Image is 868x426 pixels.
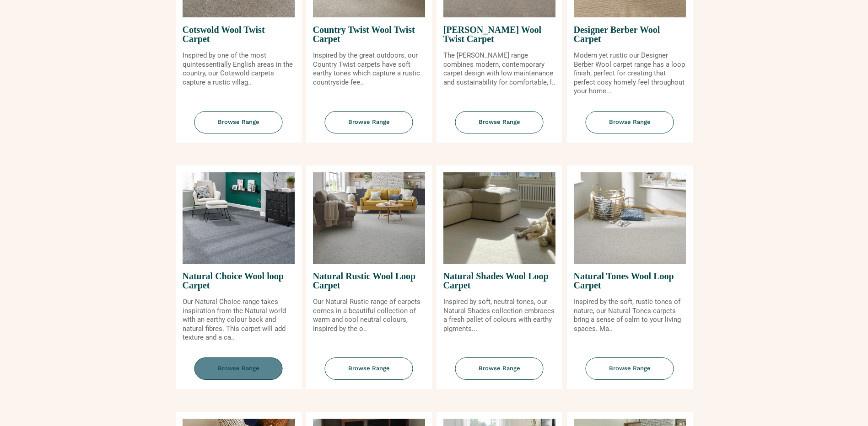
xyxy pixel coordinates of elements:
a: Browse Range [306,357,432,389]
span: Designer Berber Wool Carpet [574,17,686,51]
p: Inspired by the soft, rustic tones of nature, our Natural Tones carpets bring a sense of calm to ... [574,298,686,333]
a: Browse Range [437,357,562,389]
img: Natural Rustic Wool Loop Carpet [313,172,425,264]
span: Browse Range [194,111,283,133]
span: Browse Range [194,357,283,380]
span: Country Twist Wool Twist Carpet [313,17,425,51]
span: Natural Rustic Wool Loop Carpet [313,264,425,298]
span: Browse Range [455,111,544,133]
p: Our Natural Choice range takes inspiration from the Natural world with an earthy colour back and ... [183,298,295,342]
span: Browse Range [455,357,544,380]
p: The [PERSON_NAME] range combines modern, contemporary carpet design with low maintenance and sust... [443,51,555,87]
a: Browse Range [437,111,562,143]
a: Browse Range [567,357,693,389]
span: Browse Range [586,357,674,380]
span: Natural Shades Wool Loop Carpet [443,264,555,298]
span: [PERSON_NAME] Wool Twist Carpet [443,17,555,51]
p: Inspired by the great outdoors, our Country Twist carpets have soft earthy tones which capture a ... [313,51,425,87]
span: Browse Range [325,357,413,380]
p: Inspired by one of the most quintessentially English areas in the country, our Cotswold carpets c... [183,51,295,87]
p: Inspired by soft, neutral tones, our Natural Shades collection embraces a fresh pallet of colours... [443,298,555,333]
span: Natural Choice Wool loop Carpet [183,264,295,298]
a: Browse Range [306,111,432,143]
p: Our Natural Rustic range of carpets comes in a beautiful collection of warm and cool neutral colo... [313,298,425,333]
img: Natural Shades Wool Loop Carpet [443,172,555,264]
img: Natural Tones Wool Loop Carpet [574,172,686,264]
p: Modern yet rustic our Designer Berber Wool carpet range has a loop finish, perfect for creating t... [574,51,686,96]
span: Cotswold Wool Twist Carpet [183,17,295,51]
img: Natural Choice Wool loop Carpet [183,172,295,264]
a: Browse Range [176,357,302,389]
span: Browse Range [325,111,413,133]
a: Browse Range [567,111,693,143]
a: Browse Range [176,111,302,143]
span: Natural Tones Wool Loop Carpet [574,264,686,298]
span: Browse Range [586,111,674,133]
